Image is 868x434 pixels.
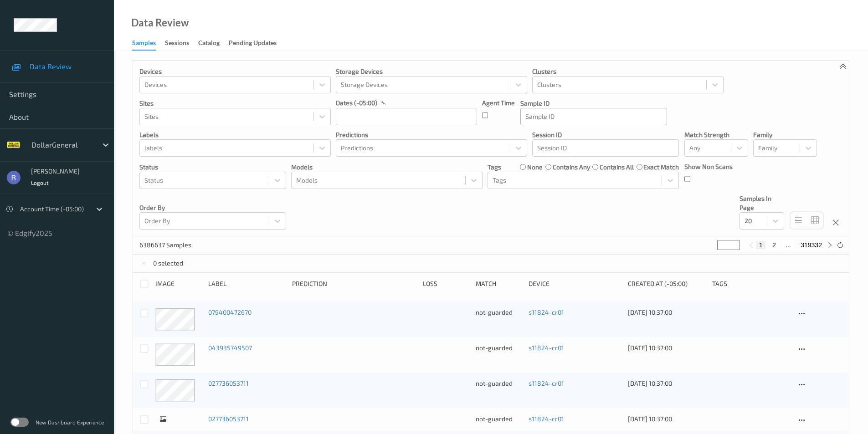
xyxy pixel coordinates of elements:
div: Sessions [165,38,189,50]
p: Sites [139,99,331,108]
label: exact match [643,163,679,172]
p: Match Strength [684,130,748,139]
div: Label [208,279,286,289]
button: 319332 [798,241,825,249]
p: Devices [139,67,331,76]
div: Created At (-05:00) [628,279,705,289]
p: Clusters [532,67,724,76]
p: Sample ID [520,99,667,108]
div: not-guarded [476,379,522,388]
label: contains any [553,163,590,172]
button: 1 [756,241,765,249]
a: s11824-cr01 [529,308,564,316]
div: Samples [132,38,156,51]
div: Catalog [198,38,220,50]
a: s11824-cr01 [529,415,564,423]
p: Family [753,130,817,139]
p: Status [139,163,286,172]
div: [DATE] 10:37:00 [628,308,705,317]
div: Loss [423,279,469,289]
div: [DATE] 10:37:00 [628,379,705,388]
a: Samples [132,37,165,51]
div: [DATE] 10:37:00 [628,414,705,424]
a: 043935749507 [208,344,252,352]
button: ... [783,241,794,249]
p: 0 selected [153,259,183,268]
div: Prediction [292,279,416,289]
div: Data Review [131,18,189,27]
a: Catalog [198,37,229,50]
label: none [527,163,543,172]
p: Session ID [532,130,679,139]
p: Storage Devices [336,67,527,76]
button: 2 [770,241,779,249]
p: Predictions [336,130,527,139]
div: Match [476,279,522,289]
a: 027736053711 [208,415,249,423]
a: Pending Updates [229,37,286,50]
p: Show Non Scans [684,162,733,171]
div: not-guarded [476,414,522,424]
a: Sessions [165,37,198,50]
div: Tags [712,279,790,289]
a: s11824-cr01 [529,379,564,387]
a: 079400472670 [208,308,252,316]
p: Tags [488,163,501,172]
p: Models [291,163,483,172]
div: not-guarded [476,308,522,317]
div: Pending Updates [229,38,277,50]
p: Order By [139,203,286,212]
p: Agent Time [482,98,515,107]
p: Samples In Page [740,194,784,212]
p: 6386637 Samples [139,240,208,250]
div: not-guarded [476,343,522,352]
div: Device [529,279,621,289]
div: [DATE] 10:37:00 [628,343,705,352]
p: dates (-05:00) [336,98,377,107]
div: image [155,279,202,289]
a: s11824-cr01 [529,344,564,352]
p: labels [139,130,331,139]
label: contains all [600,163,634,172]
a: 027736053711 [208,379,249,387]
